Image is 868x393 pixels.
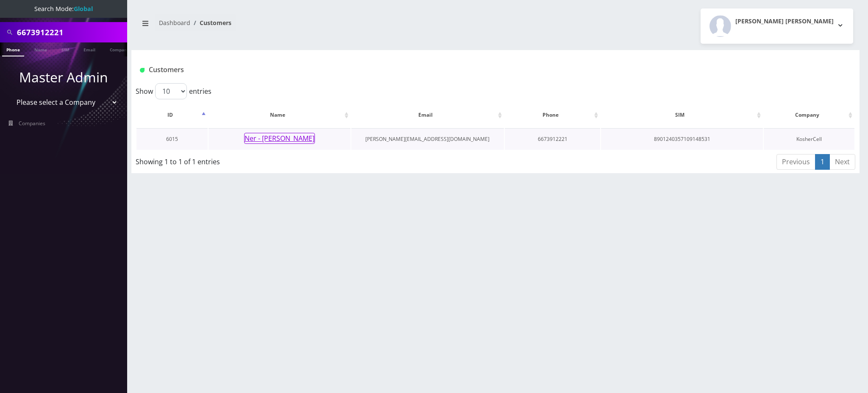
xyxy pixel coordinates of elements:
a: Name [30,42,51,56]
input: Search All Companies [17,24,125,40]
th: Email: activate to sort column ascending [351,103,504,127]
a: Email [79,42,100,56]
a: Phone [2,42,24,56]
th: Company: activate to sort column ascending [764,103,854,127]
a: SIM [57,42,73,56]
button: [PERSON_NAME] [PERSON_NAME] [701,8,853,44]
strong: Global [74,5,93,13]
a: Previous [776,154,815,170]
div: Showing 1 to 1 of 1 entries [136,153,429,167]
a: 1 [815,154,830,170]
a: Dashboard [159,19,190,27]
h2: [PERSON_NAME] [PERSON_NAME] [735,18,834,25]
td: 8901240357109148531 [601,128,763,150]
label: Show entries [136,83,211,99]
th: Name: activate to sort column ascending [209,103,351,127]
li: Customers [190,18,231,27]
th: SIM: activate to sort column ascending [601,103,763,127]
span: Search Mode: [34,5,93,13]
td: 6673912221 [505,128,600,150]
button: Ner - [PERSON_NAME] [244,133,315,144]
span: Companies [19,120,45,127]
th: Phone: activate to sort column ascending [505,103,600,127]
td: [PERSON_NAME][EMAIL_ADDRESS][DOMAIN_NAME] [351,128,504,150]
nav: breadcrumb [138,14,489,38]
th: ID: activate to sort column descending [136,103,208,127]
h1: Customers [140,66,730,74]
td: KosherCell [764,128,854,150]
select: Showentries [155,83,187,99]
a: Next [829,154,855,170]
a: Company [106,42,134,56]
td: 6015 [136,128,208,150]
